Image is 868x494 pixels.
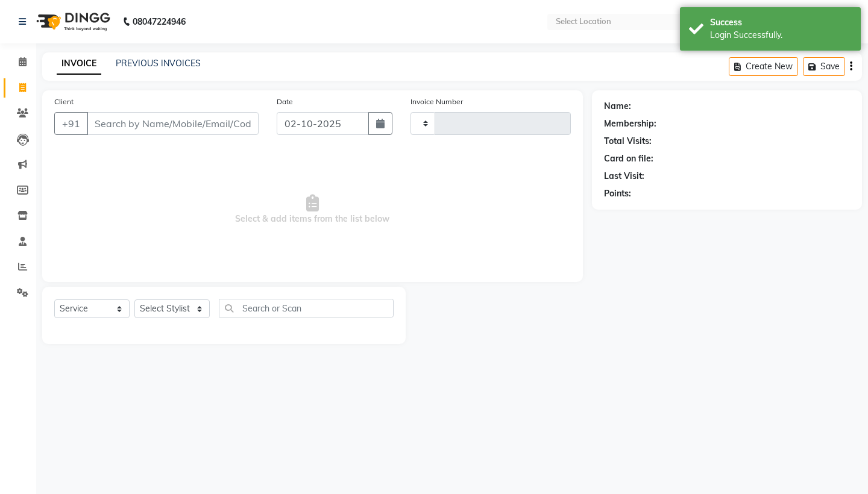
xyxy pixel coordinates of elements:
[604,100,631,113] div: Name:
[277,96,293,107] label: Date
[729,57,798,76] button: Create New
[54,149,571,270] span: Select & add items from the list below
[604,187,631,200] div: Points:
[604,152,653,165] div: Card on file:
[219,299,394,317] input: Search or Scan
[54,112,88,135] button: +91
[604,170,644,183] div: Last Visit:
[87,112,259,135] input: Search by Name/Mobile/Email/Code
[556,16,611,28] div: Select Location
[57,53,101,75] a: INVOICE
[710,16,852,29] div: Success
[604,117,656,130] div: Membership:
[710,29,852,42] div: Login Successfully.
[410,96,463,107] label: Invoice Number
[54,96,74,107] label: Client
[133,5,186,39] b: 08047224946
[604,135,652,148] div: Total Visits:
[31,5,113,39] img: logo
[803,57,845,76] button: Save
[116,58,201,69] a: PREVIOUS INVOICES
